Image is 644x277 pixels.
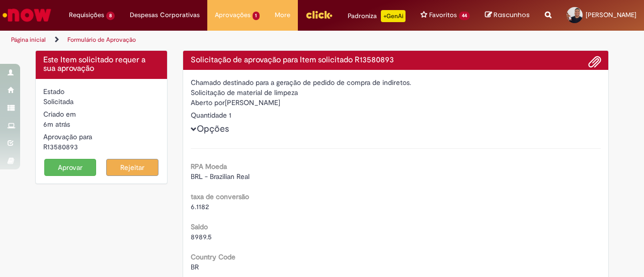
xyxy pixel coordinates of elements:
[305,7,333,22] img: click_logo_yellow_360x200.png
[191,172,250,181] span: BRL - Brazilian Real
[8,31,422,49] ul: Trilhas de página
[191,222,208,231] b: Saldo
[43,119,159,129] div: 30/09/2025 11:28:57
[275,10,290,20] span: More
[1,5,53,25] img: ServiceNow
[191,202,209,211] span: 6.1182
[191,262,199,271] span: BR
[130,10,200,20] span: Despesas Corporativas
[43,142,159,152] div: R13580893
[381,10,406,22] p: +GenAi
[67,36,136,44] a: Formulário de Aprovação
[11,36,46,44] a: Página inicial
[191,252,235,261] b: Country Code
[191,77,601,87] div: Chamado destinado para a geração de pedido de compra de indiretos.
[348,10,406,22] div: Padroniza
[43,120,70,129] span: 6m atrás
[44,159,97,176] button: Aprovar
[106,159,158,176] button: Rejeitar
[43,120,70,129] time: 30/09/2025 11:28:57
[191,98,601,110] div: [PERSON_NAME]
[191,56,601,65] h4: Solicitação de aprovação para Item solicitado R13580893
[43,109,76,119] label: Criado em
[191,98,225,108] label: Aberto por
[586,11,636,19] span: [PERSON_NAME]
[429,10,457,20] span: Favoritos
[191,232,212,241] span: 8989.5
[43,132,92,142] label: Aprovação para
[191,162,227,171] b: RPA Moeda
[191,110,601,120] div: Quantidade 1
[485,11,530,20] a: Rascunhos
[191,87,601,98] div: Solicitação de material de limpeza
[215,10,251,20] span: Aprovações
[43,86,64,97] label: Estado
[43,97,159,107] div: Solicitada
[459,12,470,20] span: 44
[43,56,159,73] h4: Este Item solicitado requer a sua aprovação
[106,12,115,20] span: 8
[253,12,260,20] span: 1
[69,10,104,20] span: Requisições
[494,10,530,20] span: Rascunhos
[191,192,249,201] b: taxa de conversão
